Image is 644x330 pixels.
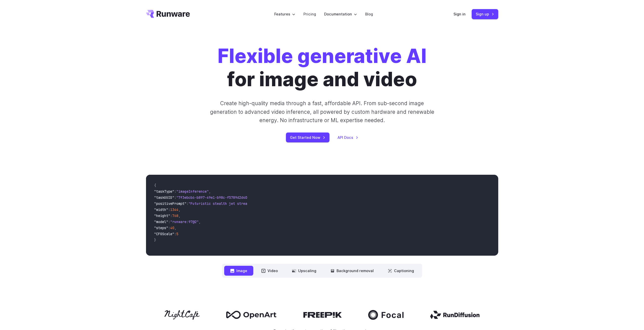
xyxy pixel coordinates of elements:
[176,232,178,236] span: 5
[154,219,168,224] span: "model"
[174,226,176,230] span: ,
[154,232,174,236] span: "CFGScale"
[303,11,316,17] a: Pricing
[209,189,211,194] span: ,
[170,207,178,212] span: 1344
[178,207,180,212] span: ,
[365,11,373,17] a: Blog
[218,45,427,91] h1: for image and video
[154,207,168,212] span: "width"
[382,266,420,276] button: Captioning
[170,226,174,230] span: 40
[176,189,209,194] span: "imageInference"
[170,213,172,218] span: :
[168,219,170,224] span: :
[154,189,174,194] span: "taskType"
[286,266,322,276] button: Upscaling
[154,213,170,218] span: "height"
[172,213,178,218] span: 768
[324,266,380,276] button: Background removal
[224,266,253,276] button: Image
[154,226,168,230] span: "steps"
[274,11,295,17] label: Features
[255,266,284,276] button: Video
[154,238,156,242] span: }
[168,207,170,212] span: :
[286,133,329,142] a: Get Started Now
[146,10,190,18] a: Go to /
[174,232,176,236] span: :
[154,201,186,206] span: "positivePrompt"
[324,11,357,17] label: Documentation
[178,213,180,218] span: ,
[218,44,427,68] strong: Flexible generative AI
[154,195,174,200] span: "taskUUID"
[453,11,466,17] a: Sign in
[189,201,373,206] span: "Futuristic stealth jet streaking through a neon-lit cityscape with glowing purple exhaust"
[170,219,199,224] span: "runware:97@2"
[186,201,189,206] span: :
[338,135,358,140] a: API Docs
[199,219,201,224] span: ,
[174,189,176,194] span: :
[209,99,435,124] p: Create high-quality media through a fast, affordable API. From sub-second image generation to adv...
[174,195,176,200] span: :
[154,183,156,188] span: {
[176,195,253,200] span: "7f3ebcb6-b897-49e1-b98c-f5789d2d40d7"
[168,226,170,230] span: :
[472,9,498,19] a: Sign up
